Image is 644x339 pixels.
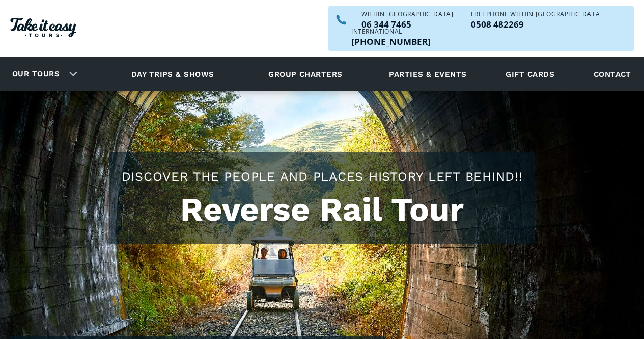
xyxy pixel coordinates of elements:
p: 0508 482269 [471,20,602,29]
a: Group charters [256,60,355,88]
a: Day trips & shows [119,60,227,88]
a: Parties & events [384,60,471,88]
h1: Reverse Rail Tour [120,191,524,229]
h2: Discover the people and places history left behind!! [120,168,524,186]
div: Freephone WITHIN [GEOGRAPHIC_DATA] [471,11,602,17]
a: Call us freephone within NZ on 0508482269 [471,20,602,29]
div: WITHIN [GEOGRAPHIC_DATA] [361,11,453,17]
a: Call us outside of NZ on +6463447465 [351,37,431,46]
a: Contact [589,60,636,88]
p: 06 344 7465 [361,20,453,29]
img: Take it easy Tours logo [10,18,76,37]
p: [PHONE_NUMBER] [351,37,431,46]
a: Our tours [5,62,67,86]
div: International [351,29,431,35]
a: Homepage [10,13,76,45]
a: Call us within NZ on 063447465 [361,20,453,29]
a: Gift cards [500,60,559,88]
